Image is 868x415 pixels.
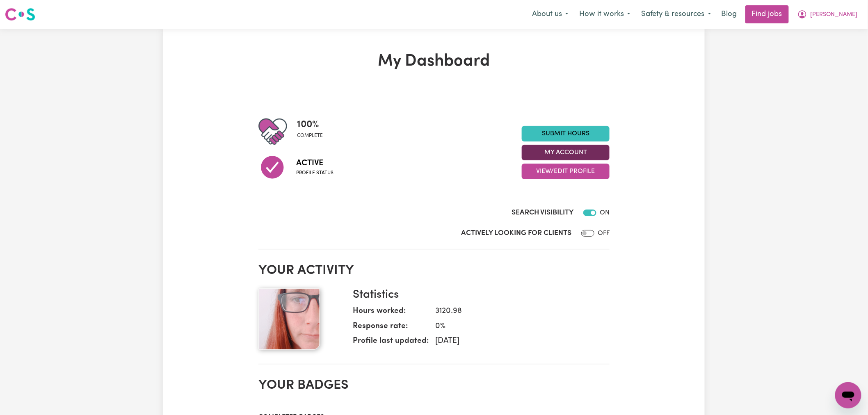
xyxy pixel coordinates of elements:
h2: Your activity [258,263,610,278]
label: Actively Looking for Clients [461,228,571,239]
span: complete [297,132,323,139]
dt: Response rate: [353,321,429,336]
dd: [DATE] [429,335,603,347]
span: [PERSON_NAME] [811,10,858,19]
a: Submit Hours [522,126,610,141]
img: Careseekers logo [5,7,35,22]
span: Profile status [296,169,333,177]
button: How it works [574,6,636,23]
span: ON [600,210,610,216]
span: Active [296,157,333,169]
span: 100 % [297,117,323,132]
dd: 0 % [429,321,603,333]
dt: Hours worked: [353,306,429,321]
button: My Account [792,6,863,23]
img: Your profile picture [258,288,320,350]
button: About us [527,6,574,23]
a: Find jobs [745,5,789,23]
div: Profile completeness: 100% [297,117,329,146]
button: My Account [522,145,610,160]
a: Blog [717,5,742,23]
dd: 3120.98 [429,306,603,317]
button: Safety & resources [636,6,717,23]
dt: Profile last updated: [353,335,429,351]
h1: My Dashboard [258,52,610,71]
h3: Statistics [353,288,603,302]
iframe: Button to launch messaging window [835,382,861,408]
h2: Your badges [258,378,610,393]
label: Search Visibility [512,207,573,218]
span: OFF [598,230,610,237]
a: Careseekers logo [5,5,35,24]
button: View/Edit Profile [522,164,610,179]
